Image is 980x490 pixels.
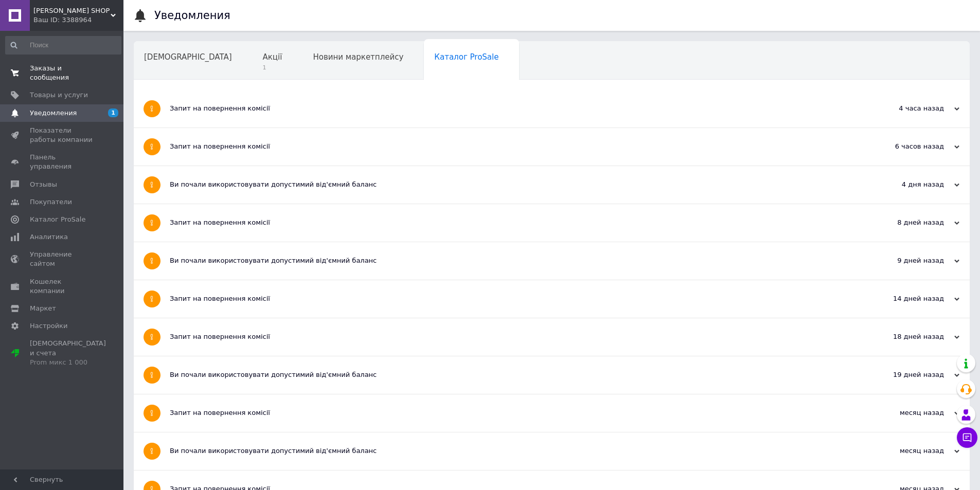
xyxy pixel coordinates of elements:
[30,232,68,242] span: Аналитика
[263,52,282,62] span: Акції
[857,218,959,227] div: 8 дней назад
[263,64,282,71] span: 1
[30,304,56,313] span: Маркет
[313,52,403,62] span: Новини маркетплейсу
[108,108,118,117] span: 1
[30,180,57,189] span: Отзывы
[857,332,959,341] div: 18 дней назад
[857,294,959,303] div: 14 дней назад
[144,52,232,62] span: [DEMOGRAPHIC_DATA]
[30,277,95,296] span: Кошелек компании
[30,321,67,331] span: Настройки
[30,215,85,224] span: Каталог ProSale
[170,256,857,265] div: Ви почали використовувати допустимий від'ємний баланс
[30,90,88,100] span: Товары и услуги
[30,358,106,367] div: Prom микс 1 000
[170,104,857,113] div: Запит на повернення комісії
[170,142,857,151] div: Запит на повернення комісії
[30,197,72,207] span: Покупатели
[170,332,857,341] div: Запит на повернення комісії
[170,446,857,456] div: Ви почали використовувати допустимий від'ємний баланс
[957,427,977,448] button: Чат с покупателем
[30,108,77,118] span: Уведомления
[857,180,959,189] div: 4 дня назад
[857,446,959,456] div: месяц назад
[857,142,959,151] div: 6 часов назад
[30,153,95,171] span: Панель управления
[170,218,857,227] div: Запит на повернення комісії
[30,126,95,144] span: Показатели работы компании
[170,408,857,418] div: Запит на повернення комісії
[33,6,111,15] span: VIROLA SHOP
[434,52,498,62] span: Каталог ProSale
[30,250,95,268] span: Управление сайтом
[857,104,959,113] div: 4 часа назад
[33,15,123,25] div: Ваш ID: 3388964
[170,180,857,189] div: Ви почали використовувати допустимий від'ємний баланс
[170,294,857,303] div: Запит на повернення комісії
[30,64,95,82] span: Заказы и сообщения
[170,370,857,379] div: Ви почали використовувати допустимий від'ємний баланс
[5,36,121,55] input: Поиск
[857,370,959,379] div: 19 дней назад
[857,408,959,418] div: месяц назад
[154,9,230,22] h1: Уведомления
[857,256,959,265] div: 9 дней назад
[30,339,106,367] span: [DEMOGRAPHIC_DATA] и счета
